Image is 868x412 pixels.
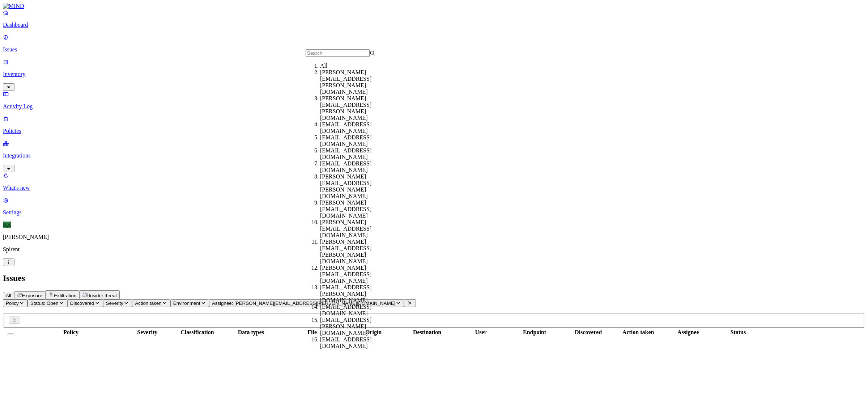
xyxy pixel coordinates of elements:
[3,128,865,134] p: Policies
[3,140,865,171] a: Integrations
[662,329,714,336] div: Assignee
[306,49,370,57] input: Search
[320,317,390,336] div: [EMAIL_ADDRESS][PERSON_NAME][DOMAIN_NAME]
[616,329,661,336] div: Action taken
[8,333,13,335] button: Select all
[18,329,123,336] div: Policy
[716,329,761,336] div: Status
[3,197,865,216] a: Settings
[3,46,865,53] p: Issues
[320,284,390,304] div: [EMAIL_ADDRESS][PERSON_NAME][DOMAIN_NAME]
[320,219,390,239] div: [PERSON_NAME][EMAIL_ADDRESS][DOMAIN_NAME]
[320,63,390,69] div: All
[3,3,24,9] img: MIND
[3,34,865,53] a: Issues
[89,293,117,298] span: Insider threat
[225,329,277,336] div: Data types
[320,160,390,173] div: [EMAIL_ADDRESS][DOMAIN_NAME]
[3,152,865,159] p: Integrations
[106,300,123,306] span: Severity
[562,329,614,336] div: Discovered
[3,234,865,240] p: [PERSON_NAME]
[3,91,865,110] a: Activity Log
[401,329,454,336] div: Destination
[3,9,865,28] a: Dashboard
[3,59,865,90] a: Inventory
[320,69,390,95] div: [PERSON_NAME][EMAIL_ADDRESS][PERSON_NAME][DOMAIN_NAME]
[22,293,42,298] span: Exposure
[125,329,170,336] div: Severity
[320,121,390,134] div: [EMAIL_ADDRESS][DOMAIN_NAME]
[3,185,865,191] p: What's new
[320,304,390,317] div: [EMAIL_ADDRESS][DOMAIN_NAME]
[212,300,395,306] span: Assignee: [PERSON_NAME][EMAIL_ADDRESS][PERSON_NAME][DOMAIN_NAME]
[30,300,59,306] span: Status: Open
[320,147,390,160] div: [EMAIL_ADDRESS][DOMAIN_NAME]
[3,246,865,253] p: Spirent
[6,300,19,306] span: Policy
[3,71,865,77] p: Inventory
[509,329,561,336] div: Endpoint
[173,300,200,306] span: Environment
[3,209,865,216] p: Settings
[320,199,390,219] div: [PERSON_NAME][EMAIL_ADDRESS][DOMAIN_NAME]
[135,300,161,306] span: Action taken
[54,293,76,298] span: Exfiltration
[278,329,346,336] div: File
[455,329,507,336] div: User
[320,95,390,121] div: [PERSON_NAME][EMAIL_ADDRESS][PERSON_NAME][DOMAIN_NAME]
[3,3,865,9] a: MIND
[3,222,11,228] span: KR
[3,273,865,283] h2: Issues
[171,329,224,336] div: Classification
[320,134,390,147] div: [EMAIL_ADDRESS][DOMAIN_NAME]
[3,22,865,28] p: Dashboard
[320,265,390,284] div: [PERSON_NAME][EMAIL_ADDRESS][DOMAIN_NAME]
[320,336,390,349] div: [EMAIL_ADDRESS][DOMAIN_NAME]
[70,300,94,306] span: Discovered
[3,103,865,110] p: Activity Log
[3,172,865,191] a: What's new
[3,115,865,134] a: Policies
[320,239,390,265] div: [PERSON_NAME][EMAIL_ADDRESS][PERSON_NAME][DOMAIN_NAME]
[320,173,390,199] div: [PERSON_NAME][EMAIL_ADDRESS][PERSON_NAME][DOMAIN_NAME]
[6,293,11,298] span: All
